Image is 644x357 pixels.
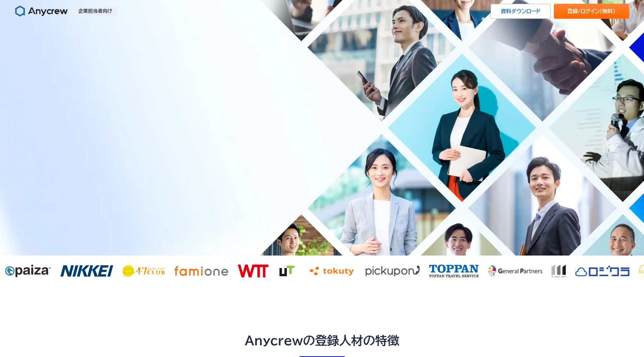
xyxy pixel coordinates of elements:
img: pickupon [364,265,419,277]
img: ロジクラ [550,265,565,277]
img: m-out inc. [487,265,541,277]
img: tokuty [306,265,355,277]
span: （無料） [600,9,615,14]
img: 47club [121,265,164,277]
p: 企業担当者向け [74,7,117,16]
img: paiza [4,265,50,277]
img: toppan [428,265,478,277]
img: ut [276,265,297,277]
a: 資料ダウンロード [491,4,551,19]
a: 登録/ログイン（無料） [554,4,629,19]
img: Anycrew [15,5,68,17]
img: General Partners [574,265,629,277]
img: famione [173,265,227,277]
img: nikkei [59,265,112,277]
img: wtt [236,265,267,277]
